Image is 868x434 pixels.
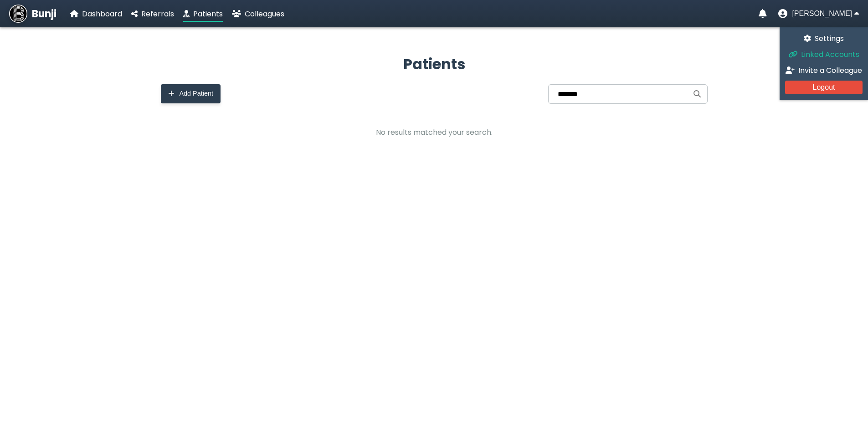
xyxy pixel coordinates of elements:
[801,49,859,60] span: Linked Accounts
[161,53,708,75] h2: Patients
[32,6,56,21] span: Bunji
[798,65,862,76] span: Invite a Colleague
[141,9,174,19] span: Referrals
[131,8,174,20] a: Referrals
[180,90,213,97] span: Add Patient
[9,5,56,23] a: Bunji
[813,83,835,91] span: Logout
[792,10,852,18] span: [PERSON_NAME]
[193,9,223,19] span: Patients
[778,9,859,18] button: User menu
[70,8,122,20] a: Dashboard
[759,9,767,18] a: Notifications
[183,8,223,20] a: Patients
[785,81,863,94] button: Logout
[161,84,221,103] button: Add Patient
[9,5,27,23] img: Bunji Dental Referral Management
[232,8,284,20] a: Colleagues
[785,65,863,76] a: Invite a Colleague
[815,33,844,44] span: Settings
[785,49,863,60] a: Linked Accounts
[785,33,863,44] a: Settings
[82,9,122,19] span: Dashboard
[161,127,708,138] p: No results matched your search.
[245,9,284,19] span: Colleagues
